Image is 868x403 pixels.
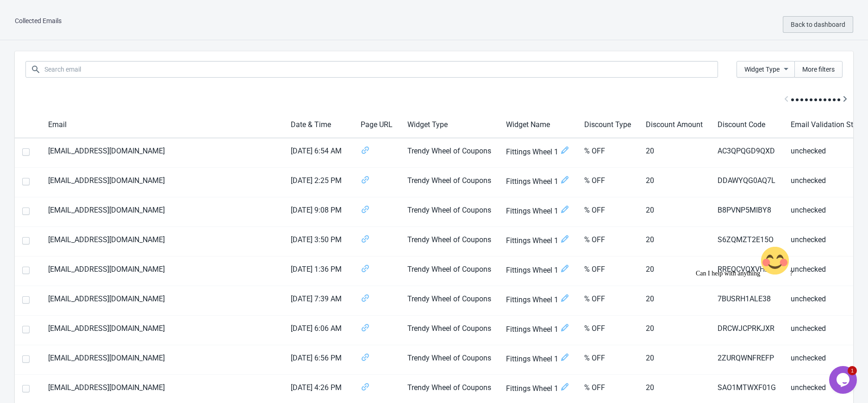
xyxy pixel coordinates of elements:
[400,197,499,227] td: Trendy Wheel of Coupons
[737,61,795,78] button: Widget Type
[577,286,638,316] td: % OFF
[837,91,853,108] button: Scroll table right one column
[4,28,100,35] span: Can I help with anything ?
[638,197,710,227] td: 20
[283,197,353,227] td: [DATE] 9:08 PM
[710,168,783,197] td: DDAWYQG0AQ7L
[44,61,718,78] input: Search email
[283,345,353,375] td: [DATE] 6:56 PM
[791,21,845,28] span: Back to dashboard
[41,316,283,345] td: [EMAIL_ADDRESS][DOMAIN_NAME]
[41,112,283,138] th: Email
[400,138,499,168] td: Trendy Wheel of Coupons
[506,353,569,365] span: Fittings Wheel 1
[400,345,499,375] td: Trendy Wheel of Coupons
[41,227,283,256] td: [EMAIL_ADDRESS][DOMAIN_NAME]
[283,256,353,286] td: [DATE] 1:36 PM
[506,323,569,336] span: Fittings Wheel 1
[506,175,569,188] span: Fittings Wheel 1
[577,138,638,168] td: % OFF
[577,345,638,375] td: % OFF
[283,112,353,138] th: Date & Time
[577,256,638,286] td: % OFF
[41,168,283,197] td: [EMAIL_ADDRESS][DOMAIN_NAME]
[41,197,283,227] td: [EMAIL_ADDRESS][DOMAIN_NAME]
[710,112,783,138] th: Discount Code
[710,227,783,256] td: S6ZQMZT2E15O
[638,112,710,138] th: Discount Amount
[506,205,569,217] span: Fittings Wheel 1
[710,197,783,227] td: B8PVNP5MIBY8
[506,234,569,247] span: Fittings Wheel 1
[638,345,710,375] td: 20
[577,112,638,138] th: Discount Type
[783,16,853,33] button: Back to dashboard
[829,366,859,394] iframe: chat widget
[283,286,353,316] td: [DATE] 7:39 AM
[400,227,499,256] td: Trendy Wheel of Coupons
[638,316,710,345] td: 20
[499,112,577,138] th: Widget Name
[744,66,780,73] span: Widget Type
[283,316,353,345] td: [DATE] 6:06 AM
[638,138,710,168] td: 20
[638,286,710,316] td: 20
[506,264,569,276] span: Fittings Wheel 1
[638,227,710,256] td: 20
[400,168,499,197] td: Trendy Wheel of Coupons
[283,227,353,256] td: [DATE] 3:50 PM
[400,112,499,138] th: Widget Type
[68,4,98,33] img: :blush:
[638,168,710,197] td: 20
[692,242,859,361] iframe: chat widget
[283,168,353,197] td: [DATE] 2:25 PM
[794,61,843,78] button: More filters
[638,256,710,286] td: 20
[577,316,638,345] td: % OFF
[577,227,638,256] td: % OFF
[353,112,400,138] th: Page URL
[41,286,283,316] td: [EMAIL_ADDRESS][DOMAIN_NAME]
[506,146,569,158] span: Fittings Wheel 1
[577,168,638,197] td: % OFF
[506,293,569,306] span: Fittings Wheel 1
[577,197,638,227] td: % OFF
[400,256,499,286] td: Trendy Wheel of Coupons
[710,138,783,168] td: AC3QPQGD9QXD
[41,345,283,375] td: [EMAIL_ADDRESS][DOMAIN_NAME]
[41,138,283,168] td: [EMAIL_ADDRESS][DOMAIN_NAME]
[4,4,170,35] div: Can I help with anything😊?
[400,316,499,345] td: Trendy Wheel of Coupons
[41,256,283,286] td: [EMAIL_ADDRESS][DOMAIN_NAME]
[506,382,569,395] span: Fittings Wheel 1
[400,286,499,316] td: Trendy Wheel of Coupons
[283,138,353,168] td: [DATE] 6:54 AM
[802,66,835,73] span: More filters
